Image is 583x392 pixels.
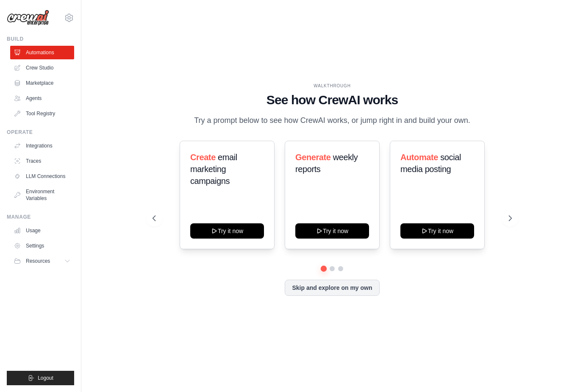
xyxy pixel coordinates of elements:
button: Resources [10,254,74,268]
span: Automate [400,153,438,162]
h1: See how CrewAI works [153,92,512,108]
span: Resources [26,258,50,264]
button: Try it now [190,223,264,239]
span: weekly reports [295,153,358,174]
span: social media posting [400,153,461,174]
div: Build [7,36,74,42]
div: Manage [7,214,74,220]
button: Skip and explore on my own [285,280,379,296]
a: Integrations [10,139,74,153]
a: Agents [10,92,74,105]
div: Operate [7,129,74,136]
a: Traces [10,154,74,168]
a: Crew Studio [10,61,74,75]
span: Generate [295,153,331,162]
button: Logout [7,371,74,385]
a: LLM Connections [10,170,74,183]
a: Tool Registry [10,107,74,120]
a: Marketplace [10,76,74,90]
a: Settings [10,239,74,253]
iframe: Chat Widget [541,351,583,392]
a: Environment Variables [10,185,74,205]
button: Try it now [400,223,474,239]
a: Automations [10,46,74,59]
p: Try a prompt below to see how CrewAI works, or jump right in and build your own. [190,114,475,127]
div: WALKTHROUGH [153,83,512,89]
button: Try it now [295,223,369,239]
span: Logout [38,375,53,381]
span: Create [190,153,216,162]
span: email marketing campaigns [190,153,237,186]
a: Usage [10,224,74,237]
img: Logo [7,10,49,26]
